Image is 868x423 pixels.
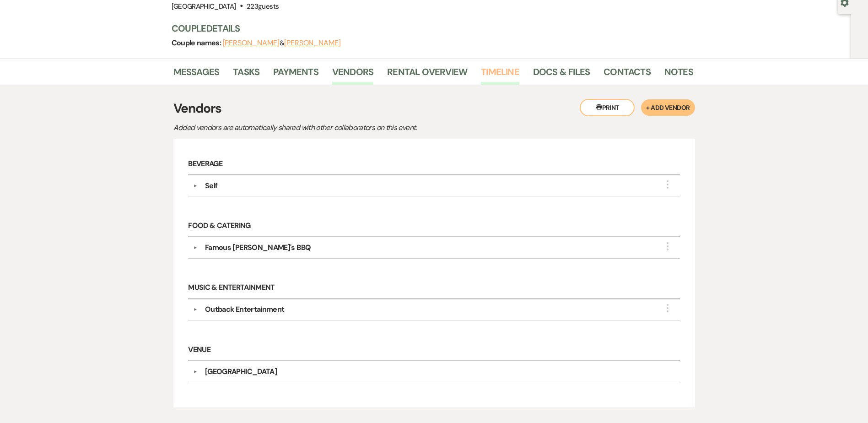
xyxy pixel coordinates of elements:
[172,22,684,35] h3: Couple Details
[284,39,341,47] button: [PERSON_NAME]
[223,39,280,47] button: [PERSON_NAME]
[173,122,494,134] p: Added vendors are automatically shared with other collaborators on this event.
[332,65,373,85] a: Vendors
[223,38,341,48] span: &
[188,340,679,361] h6: Venue
[664,65,693,85] a: Notes
[481,65,519,85] a: Timeline
[247,2,279,11] span: 223 guests
[273,65,318,85] a: Payments
[190,369,201,374] button: ▼
[190,307,201,312] button: ▼
[205,304,285,315] div: Outback Entertainment
[173,65,220,85] a: Messages
[205,180,217,191] div: Self
[604,65,651,85] a: Contacts
[641,99,695,116] button: + Add Vendor
[188,278,679,299] h6: Music & Entertainment
[188,154,679,175] h6: Beverage
[233,65,259,85] a: Tasks
[205,242,311,253] div: Famous [PERSON_NAME]'s BBQ
[533,65,590,85] a: Docs & Files
[188,216,679,237] h6: Food & Catering
[172,38,223,48] span: Couple names:
[172,2,236,11] span: [GEOGRAPHIC_DATA]
[205,366,277,377] div: [GEOGRAPHIC_DATA]
[190,245,201,250] button: ▼
[580,99,635,116] button: Print
[387,65,467,85] a: Rental Overview
[190,184,201,188] button: ▼
[173,99,695,118] h3: Vendors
